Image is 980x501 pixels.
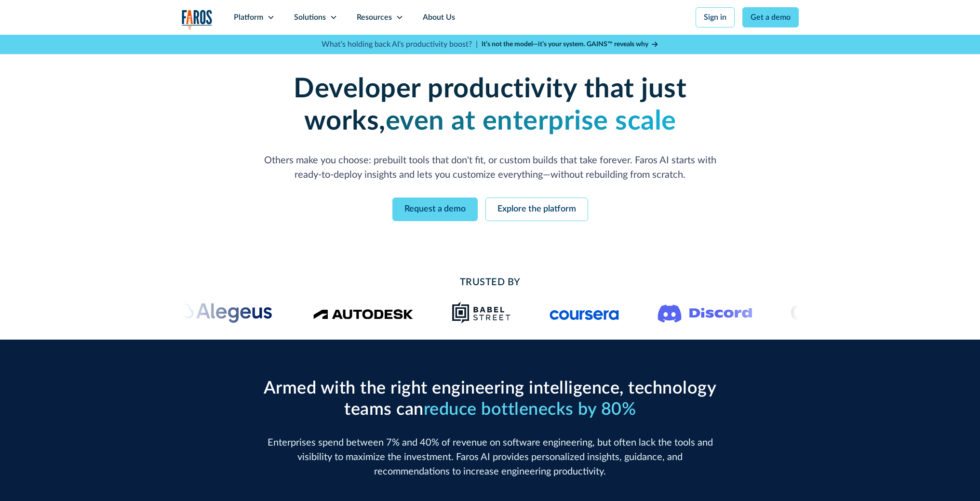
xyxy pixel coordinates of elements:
[182,10,213,29] img: Logo of the analytics and reporting company Faros.
[485,198,588,221] a: Explore the platform
[313,306,413,319] img: Logo of the design software company Autodesk.
[424,401,636,418] span: reduce bottlenecks by 80%
[175,301,274,324] img: Alegeus logo
[259,275,722,290] h2: Trusted By
[259,153,722,182] p: Others make you choose: prebuilt tools that don't fit, or custom builds that take forever. Faros ...
[259,378,722,420] h2: Armed with the right engineering intelligence, technology teams can
[294,12,326,23] div: Solutions
[550,305,619,320] img: Logo of the online learning platform Coursera.
[234,12,263,23] div: Platform
[392,198,478,221] a: Request a demo
[182,10,213,29] a: home
[658,303,752,323] img: Logo of the communication platform Discord.
[452,301,511,324] img: Babel Street logo png
[259,435,722,479] p: Enterprises spend between 7% and 40% of revenue on software engineering, but often lack the tools...
[482,40,659,50] a: It’s not the model—it’s your system. GAINS™ reveals why
[386,108,676,135] strong: even at enterprise scale
[357,12,392,23] div: Resources
[482,41,648,48] strong: It’s not the model—it’s your system. GAINS™ reveals why
[696,7,735,27] a: Sign in
[294,76,686,135] strong: Developer productivity that just works,
[742,7,799,27] a: Get a demo
[322,39,478,50] p: What's holding back AI's productivity boost? |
